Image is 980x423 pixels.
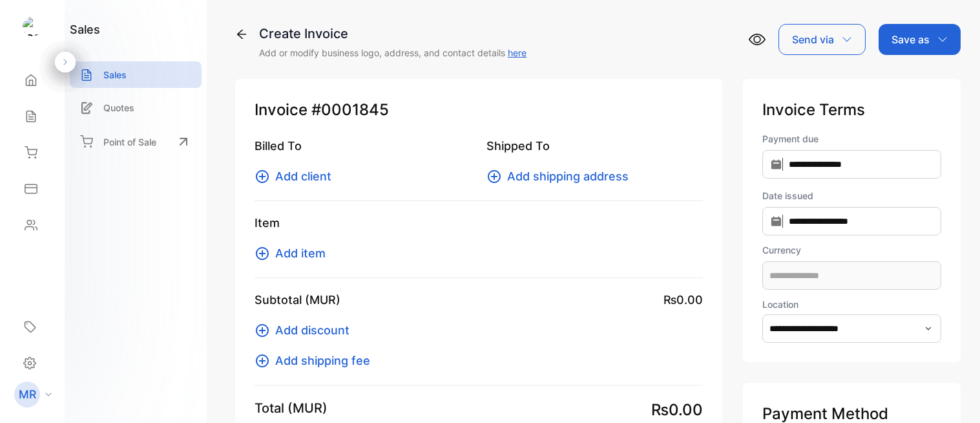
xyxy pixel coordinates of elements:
span: ₨0.00 [651,398,703,422]
label: Payment due [762,132,941,146]
button: Send via [778,24,866,55]
button: Add item [255,244,333,262]
span: Add discount [275,321,349,339]
p: Sales [103,68,127,81]
div: Create Invoice [259,24,526,43]
button: Add shipping fee [255,352,378,369]
label: Currency [762,243,941,257]
p: Billed To [255,137,471,155]
a: Sales [70,61,202,88]
span: Add client [275,168,331,185]
label: Location [762,299,798,310]
p: Invoice Terms [762,98,941,122]
a: Point of Sale [70,127,202,156]
span: ₨0.00 [663,291,703,309]
p: MR [19,386,36,403]
p: Send via [792,32,834,47]
p: Invoice [255,98,703,122]
span: Add item [275,244,326,262]
button: Add shipping address [486,168,636,185]
label: Date issued [762,189,941,202]
span: Add shipping fee [275,352,370,369]
p: Quotes [103,101,134,114]
span: Add shipping address [507,168,629,185]
p: Shipped To [486,137,703,155]
a: Quotes [70,94,202,121]
p: Add or modify business logo, address, and contact details [259,46,526,60]
a: here [508,47,526,58]
p: Item [255,214,703,232]
p: Save as [891,32,930,47]
p: Subtotal (MUR) [255,291,340,309]
span: #0001845 [311,98,389,122]
button: Save as [879,24,961,55]
p: Point of Sale [103,135,156,149]
p: Total (MUR) [255,398,328,418]
h1: sales [70,21,100,38]
button: Add client [255,168,339,185]
button: Add discount [255,321,357,339]
img: logo [23,17,42,36]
